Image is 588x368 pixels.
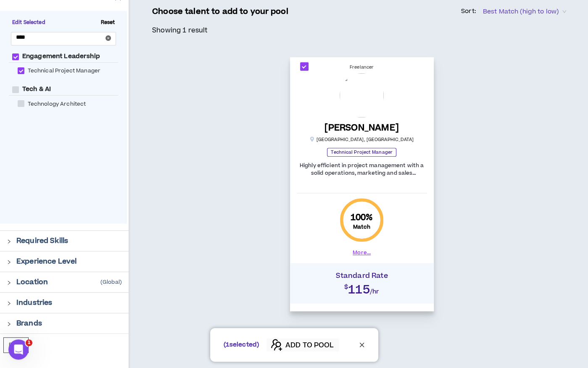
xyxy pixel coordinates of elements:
p: Required Skills [16,236,68,246]
p: Brands [16,318,42,328]
p: [GEOGRAPHIC_DATA] , [GEOGRAPHIC_DATA] [310,136,414,143]
p: Choose talent to add to your pool [152,6,288,18]
span: 100 % [351,212,373,224]
span: 1 [26,339,32,346]
span: Reset [98,19,119,27]
iframe: Intercom live chat [8,339,29,360]
h4: Standard Rate [294,272,430,280]
span: Technical Project Manager [24,67,104,75]
span: close-circle [105,35,111,43]
p: Experience Level [16,256,76,267]
small: Match [353,224,371,230]
p: (Global) [100,279,122,285]
p: Location [16,277,48,287]
button: usergroup-addADD TO POOL [266,338,339,352]
h2: $115 [294,280,430,295]
span: right [7,239,11,244]
span: Technology Architect [24,100,90,108]
p: Technical Project Manager [327,148,396,157]
img: 723ABOZ7yevVOti5mFcA0Ynlqz6gF1FlAfYG0wDN.png [340,73,384,117]
h5: [PERSON_NAME] [324,123,399,133]
span: close-circle [105,35,111,41]
p: Highly efficient in project management with a solid operations, marketing and sales background in... [297,162,427,177]
p: ( 1 selected) [224,341,259,349]
span: close [359,342,365,348]
p: Industries [16,298,52,308]
span: Tech & AI [19,85,54,93]
button: More... [353,249,371,256]
span: right [7,322,11,326]
span: Edit Selected [9,19,49,27]
p: Sort: [461,7,476,16]
span: right [7,280,11,285]
span: /hr [370,287,380,296]
span: right [7,260,11,264]
span: ADD TO POOL [285,340,334,350]
div: Freelancer [297,64,427,71]
span: Engagement Leadership [19,52,103,61]
p: Showing 1 result [152,25,208,35]
span: right [7,301,11,306]
span: usergroup-add [270,339,283,351]
span: Best Match (high to low) [483,5,566,18]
